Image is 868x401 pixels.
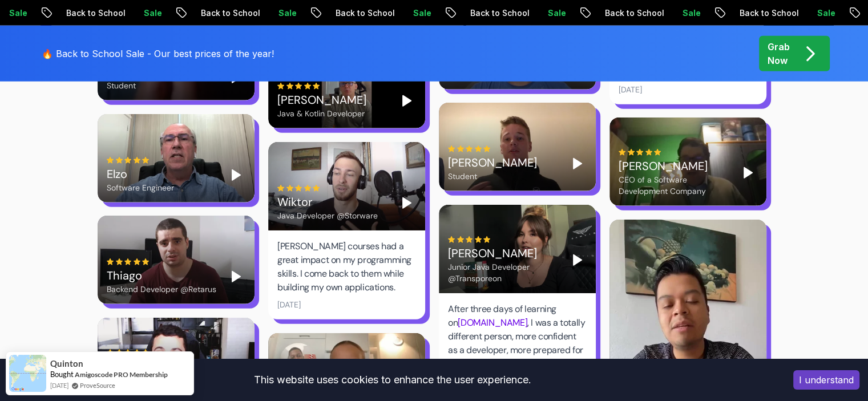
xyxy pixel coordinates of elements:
div: Student [448,171,537,182]
p: Back to School [152,7,230,19]
button: Accept cookies [793,370,859,390]
p: Back to School [18,7,95,19]
button: Play [227,166,245,184]
a: [DOMAIN_NAME] [458,317,527,329]
div: [PERSON_NAME] [448,245,559,261]
p: Sale [95,7,132,19]
button: Play [568,251,587,269]
p: Sale [634,7,671,19]
p: Sale [365,7,401,19]
div: Elzo [107,166,174,182]
div: After three days of learning on , I was a totally different person, more confident as a developer... [448,302,587,371]
button: Play [398,194,416,212]
span: Bought [50,370,74,379]
div: [DATE] [277,299,301,310]
p: Back to School [287,7,365,19]
img: provesource social proof notification image [9,355,46,392]
button: Play [568,155,587,173]
span: [DATE] [50,380,68,390]
p: 🔥 Back to School Sale - Our best prices of the year! [42,47,274,60]
button: Play [739,164,757,182]
div: [PERSON_NAME] courses had a great impact on my programming skills. I come back to them while buil... [277,240,416,294]
a: Amigoscode PRO Membership [75,370,168,379]
p: Sale [769,7,805,19]
div: Student [107,80,137,91]
div: Backend Developer @Retarus [107,283,216,295]
p: Grab Now [768,40,790,67]
p: Back to School [691,7,769,19]
div: Wiktor [277,194,378,210]
button: Play [398,92,416,110]
div: Java Developer @Storware [277,210,378,221]
p: Sale [230,7,267,19]
div: Thiago [107,268,216,283]
p: Back to School [422,7,499,19]
div: [PERSON_NAME] [619,158,730,174]
span: Quinton [50,359,83,368]
a: ProveSource [80,380,115,390]
p: Back to School [556,7,634,19]
div: CEO of a Software Development Company [619,174,730,197]
div: Software Engineer [107,182,174,193]
div: [PERSON_NAME] [107,358,218,374]
div: [PERSON_NAME] [448,155,537,171]
div: [PERSON_NAME] [277,92,366,108]
p: Sale [499,7,536,19]
div: Junior Java Developer @Transporeon [448,261,559,284]
div: [DATE] [619,84,642,95]
button: Play [227,268,245,286]
div: Java & Kotlin Developer [277,108,366,119]
div: This website uses cookies to enhance the user experience. [9,367,776,392]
